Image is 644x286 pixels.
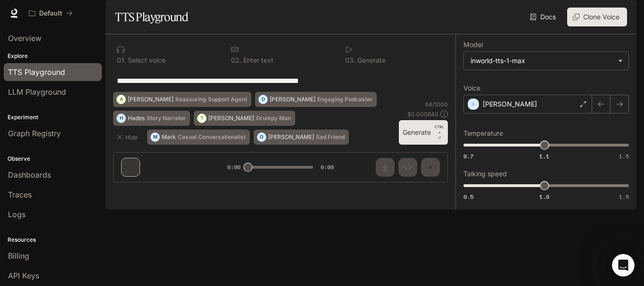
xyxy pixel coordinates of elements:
p: Mark [162,134,176,140]
p: Select voice [126,57,165,64]
p: 0 2 . [231,57,241,64]
p: Hades [128,115,145,121]
p: Engaging Podcaster [317,97,372,102]
p: 64 / 1000 [425,100,448,108]
p: [PERSON_NAME] [268,134,314,140]
div: inworld-tts-1-max [471,56,613,65]
button: All workspaces [25,4,77,23]
button: T[PERSON_NAME]Grumpy Man [194,111,295,126]
button: GenerateCTRL +⏎ [399,120,448,145]
p: [PERSON_NAME] [208,115,254,121]
p: Story Narrator [147,115,186,121]
p: Model [463,41,483,48]
span: 1.5 [619,193,629,201]
p: Sad Friend [316,134,345,140]
p: [PERSON_NAME] [483,99,537,109]
div: T [198,111,206,126]
p: [PERSON_NAME] [270,97,315,102]
p: Reassuring Support Agent [175,97,247,102]
p: Enter text [241,57,273,64]
a: Docs [528,8,560,26]
button: Hide [113,130,143,145]
iframe: Intercom live chat [612,254,635,277]
p: Default [39,9,62,17]
button: A[PERSON_NAME]Reassuring Support Agent [113,92,251,107]
button: O[PERSON_NAME]Sad Friend [254,130,349,145]
button: D[PERSON_NAME]Engaging Podcaster [255,92,377,107]
div: inworld-tts-1-max [464,52,628,70]
p: Grumpy Man [256,115,291,121]
span: 1.1 [539,152,549,160]
p: Voice [463,85,480,91]
p: 0 1 . [117,57,126,64]
span: 0.5 [463,193,473,201]
p: Temperature [463,130,503,137]
p: 0 3 . [345,57,355,64]
p: Talking speed [463,171,507,177]
span: 1.5 [619,152,629,160]
p: Casual Conversationalist [178,134,246,140]
button: HHadesStory Narrator [113,111,190,126]
button: Clone Voice [567,8,627,26]
h1: TTS Playground [115,8,188,26]
p: [PERSON_NAME] [128,97,173,102]
button: MMarkCasual Conversationalist [147,130,250,145]
span: 1.0 [539,193,549,201]
span: 0.7 [463,152,473,160]
div: A [117,92,125,107]
p: Generate [355,57,386,64]
div: D [259,92,267,107]
div: M [151,130,159,145]
div: H [117,111,125,126]
p: $ 0.000640 [407,110,438,118]
p: ⏎ [435,124,444,141]
p: CTRL + [435,124,444,135]
div: O [257,130,266,145]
